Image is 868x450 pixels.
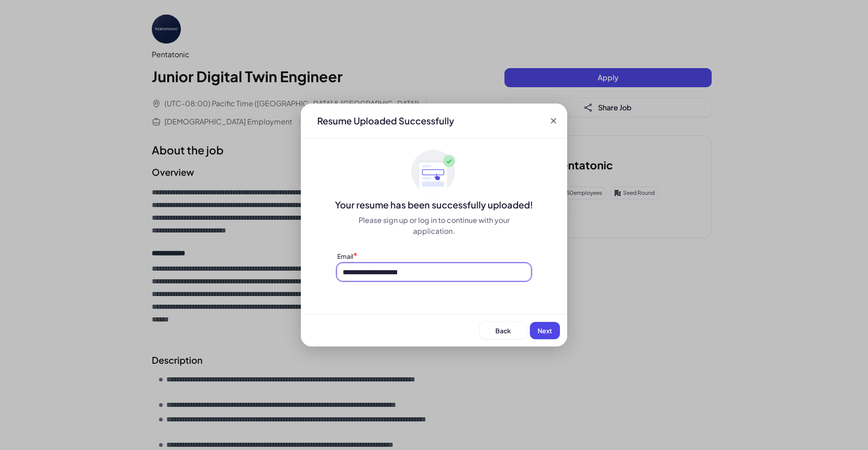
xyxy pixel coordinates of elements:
button: Back [479,322,526,339]
button: Next [530,322,560,339]
div: Please sign up or log in to continue with your application. [337,215,531,237]
div: Resume Uploaded Successfully [310,114,461,127]
span: Back [495,326,511,335]
span: Next [538,326,552,335]
img: ApplyedMaskGroup3.svg [411,149,457,195]
div: Your resume has been successfully uploaded! [301,198,567,211]
label: Email [337,252,353,260]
